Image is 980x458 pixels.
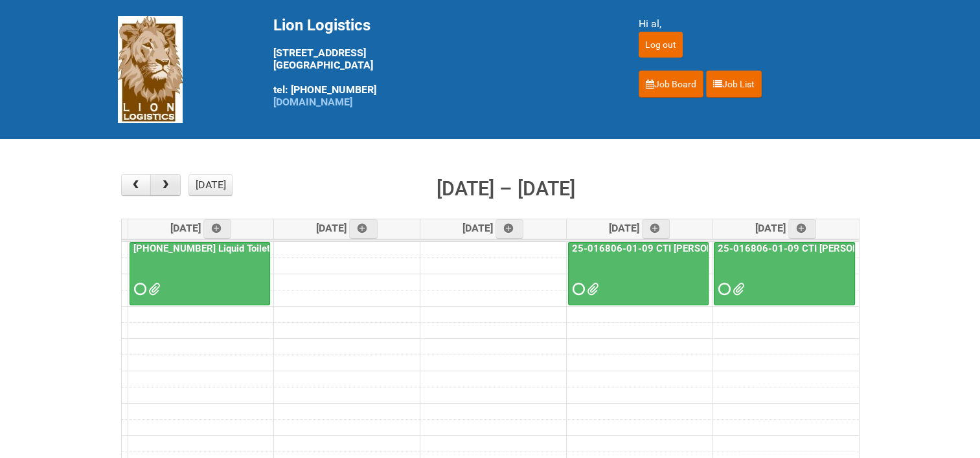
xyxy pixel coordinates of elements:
[188,174,233,196] button: [DATE]
[148,285,157,294] span: MDN 24-096164-01 MDN Left over counts.xlsx MOR_Mailing 2 24-096164-01-08.xlsm Labels Mailing 2 24...
[203,219,232,239] a: Add an event
[718,285,727,294] span: Requested
[170,222,232,234] span: [DATE]
[714,242,855,306] a: 25-016806-01-09 CTI [PERSON_NAME] Bar Superior HUT - Mailing 2
[642,219,670,239] a: Add an event
[639,32,683,58] input: Log out
[349,219,378,239] a: Add an event
[733,285,742,294] span: Grp 1002 1..jpg Grp 1001 1..jpg Dove CM - Label File Mailing 2 - Lion.xlsx MOR 25-016806-01-09 Ma...
[130,242,270,306] a: [PHONE_NUMBER] Liquid Toilet Bowl Cleaner - Mailing 2
[568,242,709,306] a: 25-016806-01-09 CTI [PERSON_NAME] Bar Superior HUT
[755,222,817,234] span: [DATE]
[569,243,828,254] a: 25-016806-01-09 CTI [PERSON_NAME] Bar Superior HUT
[131,243,382,254] a: [PHONE_NUMBER] Liquid Toilet Bowl Cleaner - Mailing 2
[788,219,817,239] a: Add an event
[118,63,183,75] a: Lion Logistics
[609,222,670,234] span: [DATE]
[437,174,575,204] h2: [DATE] – [DATE]
[273,16,370,34] span: Lion Logistics
[639,16,863,32] div: Hi al,
[134,285,143,294] span: Requested
[573,285,582,294] span: Requested
[118,16,183,123] img: Lion Logistics
[706,71,762,98] a: Job List
[496,219,524,239] a: Add an event
[316,222,378,234] span: [DATE]
[639,71,703,98] a: Job Board
[462,222,524,234] span: [DATE]
[587,285,596,294] span: MDN - 25-016806-01 MDN leftovers.xlsx Dove CM - Label File - Lion.xlsx MOR 25-016806-01-09 Mailin...
[273,96,352,108] a: [DOMAIN_NAME]
[273,16,606,108] div: [STREET_ADDRESS] [GEOGRAPHIC_DATA] tel: [PHONE_NUMBER]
